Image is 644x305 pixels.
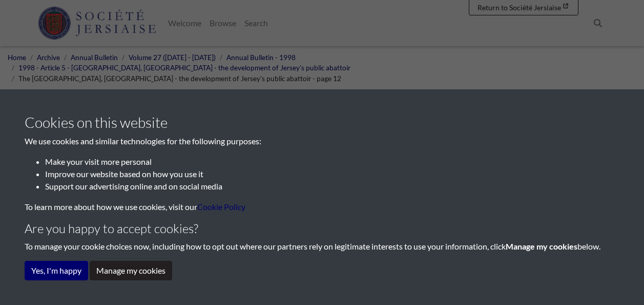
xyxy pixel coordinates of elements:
button: Manage my cookies [90,261,172,280]
li: Make your visit more personal [45,156,619,168]
h3: Cookies on this website [25,114,619,131]
strong: Manage my cookies [506,241,577,251]
p: To manage your cookie choices now, including how to opt out where our partners rely on legitimate... [25,240,619,253]
li: Support our advertising online and on social media [45,180,619,193]
li: Improve our website based on how you use it [45,168,619,180]
p: We use cookies and similar technologies for the following purposes: [25,135,619,147]
button: Yes, I'm happy [25,261,88,280]
h4: Are you happy to accept cookies? [25,221,619,236]
p: To learn more about how we use cookies, visit our [25,201,619,213]
a: learn more about cookies [197,202,245,212]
